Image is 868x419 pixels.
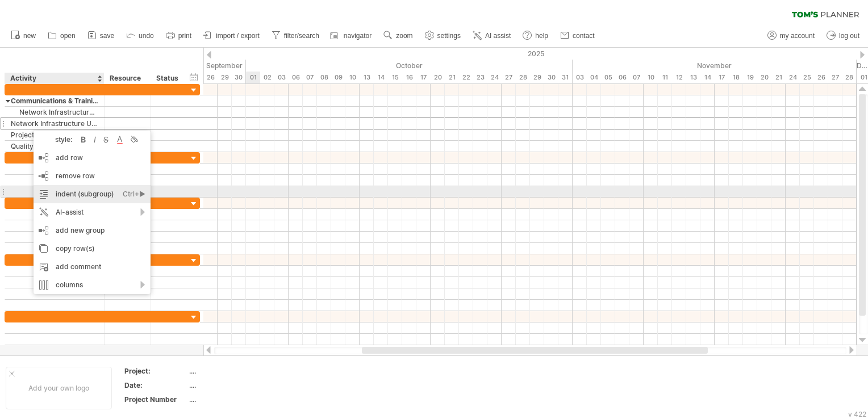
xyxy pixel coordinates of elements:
[374,72,388,83] div: Tuesday, 14 October 2025
[34,276,151,294] div: columns
[530,72,544,83] div: Wednesday, 29 October 2025
[11,141,98,152] div: Quality Assurance & Testing
[100,32,114,40] span: save
[124,395,187,404] div: Project Number
[422,28,464,43] a: settings
[56,171,95,180] span: remove row
[700,72,715,83] div: Friday, 14 November 2025
[396,32,412,40] span: zoom
[34,203,151,221] div: AI-assist
[8,28,39,43] a: new
[824,28,863,43] a: log out
[345,72,360,83] div: Friday, 10 October 2025
[416,72,431,83] div: Friday, 17 October 2025
[34,240,151,258] div: copy row(s)
[485,32,511,40] span: AI assist
[38,135,78,144] div: style:
[124,380,187,390] div: Date:
[85,28,118,43] a: save
[520,28,552,43] a: help
[23,32,36,40] span: new
[110,73,144,84] div: Resource
[34,221,151,240] div: add new group
[303,72,317,83] div: Tuesday, 7 October 2025
[284,32,319,40] span: filter/search
[828,72,842,83] div: Thursday, 27 November 2025
[163,28,195,43] a: print
[11,95,98,106] div: Communications & Training
[587,72,601,83] div: Tuesday, 4 November 2025
[502,72,516,83] div: Monday, 27 October 2025
[557,28,598,43] a: contact
[470,28,514,43] a: AI assist
[842,72,857,83] div: Friday, 28 November 2025
[274,72,289,83] div: Friday, 3 October 2025
[216,32,260,40] span: import / export
[34,149,151,167] div: add row
[658,72,672,83] div: Tuesday, 11 November 2025
[771,72,786,83] div: Friday, 21 November 2025
[246,60,573,72] div: October 2025
[615,72,629,83] div: Thursday, 6 November 2025
[178,32,191,40] span: print
[201,28,263,43] a: import / export
[289,72,303,83] div: Monday, 6 October 2025
[317,72,331,83] div: Wednesday, 8 October 2025
[686,72,700,83] div: Thursday, 13 November 2025
[544,72,558,83] div: Thursday, 30 October 2025
[535,32,548,40] span: help
[189,395,285,404] div: ....
[573,60,857,72] div: November 2025
[573,72,587,83] div: Monday, 3 November 2025
[431,72,445,83] div: Monday, 20 October 2025
[60,32,76,40] span: open
[218,72,232,83] div: Monday, 29 September 2025
[360,72,374,83] div: Monday, 13 October 2025
[629,72,644,83] div: Friday, 7 November 2025
[123,185,145,203] div: Ctrl+►
[328,28,375,43] a: navigator
[11,118,98,129] div: Network Infrastructure Upgrade
[344,32,372,40] span: navigator
[189,380,285,390] div: ....
[402,72,416,83] div: Thursday, 16 October 2025
[156,73,181,84] div: Status
[189,366,285,376] div: ....
[11,129,98,140] div: Project Management & Oversight
[269,28,323,43] a: filter/search
[139,32,154,40] span: undo
[757,72,771,83] div: Thursday, 20 November 2025
[573,32,595,40] span: contact
[715,72,729,83] div: Monday, 17 November 2025
[34,258,151,276] div: add comment
[848,410,866,418] div: v 422
[473,72,487,83] div: Thursday, 23 October 2025
[800,72,814,83] div: Tuesday, 25 November 2025
[644,72,658,83] div: Monday, 10 November 2025
[601,72,615,83] div: Wednesday, 5 November 2025
[10,73,98,84] div: Activity
[839,32,859,40] span: log out
[6,367,112,409] div: Add your own logo
[388,72,402,83] div: Wednesday, 15 October 2025
[124,366,187,376] div: Project:
[203,72,218,83] div: Friday, 26 September 2025
[743,72,757,83] div: Wednesday, 19 November 2025
[331,72,345,83] div: Thursday, 9 October 2025
[780,32,815,40] span: my account
[459,72,473,83] div: Wednesday, 22 October 2025
[381,28,416,43] a: zoom
[786,72,800,83] div: Monday, 24 November 2025
[11,107,98,118] div: Network Infrastructure Upgrade
[516,72,530,83] div: Tuesday, 28 October 2025
[232,72,246,83] div: Tuesday, 30 September 2025
[814,72,828,83] div: Wednesday, 26 November 2025
[123,28,157,43] a: undo
[729,72,743,83] div: Tuesday, 18 November 2025
[246,72,260,83] div: Wednesday, 1 October 2025
[260,72,274,83] div: Thursday, 2 October 2025
[672,72,686,83] div: Wednesday, 12 November 2025
[445,72,459,83] div: Tuesday, 21 October 2025
[558,72,573,83] div: Friday, 31 October 2025
[765,28,818,43] a: my account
